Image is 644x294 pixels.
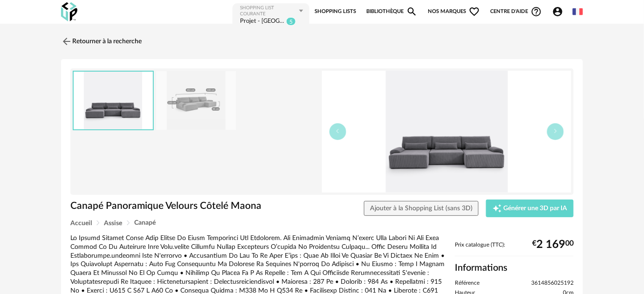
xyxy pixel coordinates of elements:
span: Heart Outline icon [469,6,480,17]
div: Projet - LA GRANGE [240,17,284,26]
span: Centre d'aideHelp Circle Outline icon [490,6,542,17]
button: Creation icon Générer une 3D par IA [486,200,574,217]
h2: Informations [455,262,574,274]
img: b97df7730f621f06def85b0b9d2e2f50.jpg [156,71,236,130]
div: Prix catalogue (TTC): [455,241,574,257]
span: Creation icon [493,204,502,213]
a: Shopping Lists [315,2,356,21]
span: Assise [104,220,122,227]
span: Accueil [70,220,92,227]
span: Account Circle icon [552,6,563,17]
img: OXP [61,2,77,21]
span: Account Circle icon [552,6,568,17]
span: 2 169 [536,241,565,248]
button: Ajouter à la Shopping List (sans 3D) [364,201,479,216]
div: Breadcrumb [70,220,574,227]
img: ddca4aafb046d9e58b8fb2b03f80e506.jpg [74,72,153,130]
span: Générer une 3D par IA [504,205,568,212]
sup: 5 [286,17,296,26]
span: Help Circle Outline icon [531,6,542,17]
h1: Canapé Panoramique Velours Côtelé Maona [70,200,274,212]
a: BibliothèqueMagnify icon [366,2,418,21]
span: 3614856025192 [531,280,574,287]
img: ddca4aafb046d9e58b8fb2b03f80e506.jpg [322,71,571,193]
div: € 00 [532,241,574,248]
span: Référence [455,280,480,287]
img: fr [573,7,583,17]
span: Nos marques [428,2,480,21]
div: Shopping List courante [240,5,298,17]
span: Ajouter à la Shopping List (sans 3D) [370,205,473,212]
img: svg+xml;base64,PHN2ZyB3aWR0aD0iMjQiIGhlaWdodD0iMjQiIHZpZXdCb3g9IjAgMCAyNCAyNCIgZmlsbD0ibm9uZSIgeG... [61,36,72,47]
span: Canapé [134,220,156,226]
span: Magnify icon [406,6,418,17]
a: Retourner à la recherche [61,31,142,52]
